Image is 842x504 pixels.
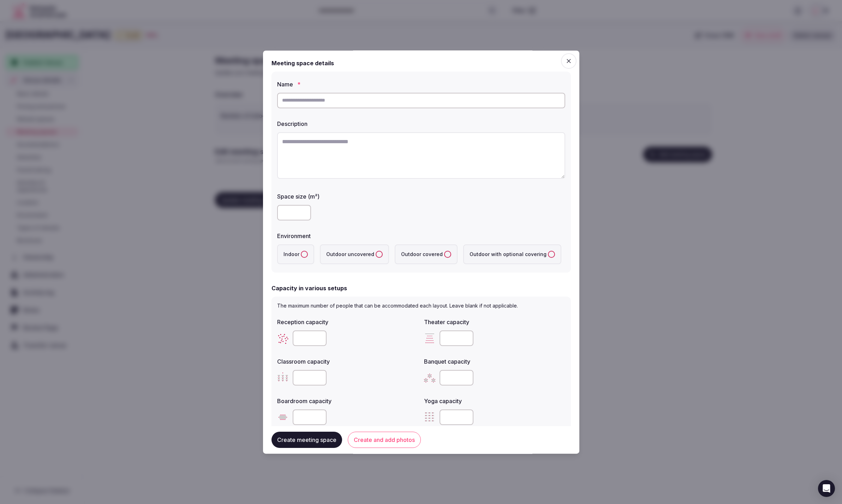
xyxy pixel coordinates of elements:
[277,81,565,87] label: Name
[548,251,555,258] button: Outdoor with optional covering
[277,359,418,364] label: Classroom capacity
[348,432,421,448] button: Create and add photos
[301,251,308,258] button: Indoor
[277,398,418,404] label: Boardroom capacity
[277,319,418,325] label: Reception capacity
[277,194,565,199] label: Space size (m²)
[424,398,565,404] label: Yoga capacity
[463,244,561,264] label: Outdoor with optional covering
[271,59,334,67] h2: Meeting space details
[277,233,565,239] label: Environment
[277,121,565,127] label: Description
[424,359,565,364] label: Banquet capacity
[271,432,342,448] button: Create meeting space
[320,244,389,264] label: Outdoor uncovered
[271,284,347,292] h2: Capacity in various setups
[376,251,383,258] button: Outdoor uncovered
[277,244,314,264] label: Indoor
[395,244,458,264] label: Outdoor covered
[444,251,451,258] button: Outdoor covered
[424,319,565,325] label: Theater capacity
[277,302,565,309] p: The maximum number of people that can be accommodated each layout. Leave blank if not applicable.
